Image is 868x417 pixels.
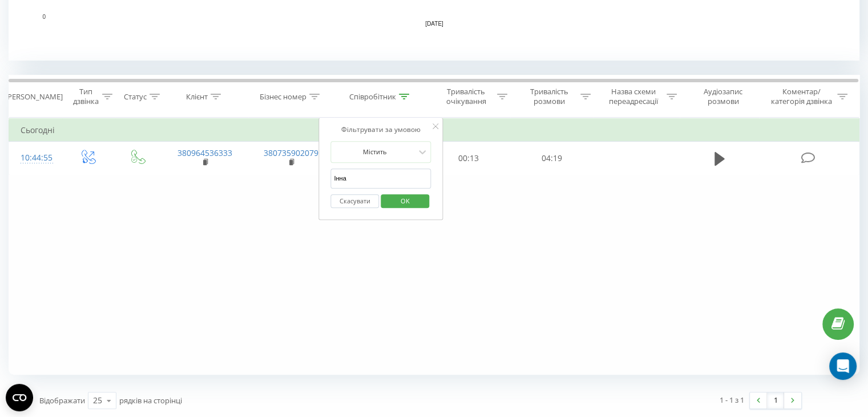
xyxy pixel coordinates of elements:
[330,169,431,189] input: Введіть значення
[604,87,664,106] div: Назва схеми переадресації
[330,194,379,209] button: Скасувати
[520,87,578,106] div: Тривалість розмови
[427,142,510,175] td: 00:13
[264,147,318,158] a: 380735902079
[39,395,85,406] span: Відображати
[425,21,443,27] text: [DATE]
[119,395,182,406] span: рядків на сторінці
[389,192,421,210] span: OK
[9,119,859,142] td: Сьогодні
[72,87,99,106] div: Тип дзвінка
[438,87,495,106] div: Тривалість очікування
[381,194,429,209] button: OK
[690,87,757,106] div: Аудіозапис розмови
[260,92,306,102] div: Бізнес номер
[720,394,744,406] div: 1 - 1 з 1
[330,124,431,135] div: Фільтрувати за умовою
[177,147,232,158] a: 380964536333
[42,14,46,20] text: 0
[767,392,784,408] a: 1
[829,352,857,380] div: Open Intercom Messenger
[510,142,593,175] td: 04:19
[5,92,63,102] div: [PERSON_NAME]
[6,384,33,411] button: Open CMP widget
[349,92,396,102] div: Співробітник
[21,147,51,169] div: 10:44:55
[768,87,834,106] div: Коментар/категорія дзвінка
[93,395,102,406] div: 25
[124,92,147,102] div: Статус
[186,92,208,102] div: Клієнт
